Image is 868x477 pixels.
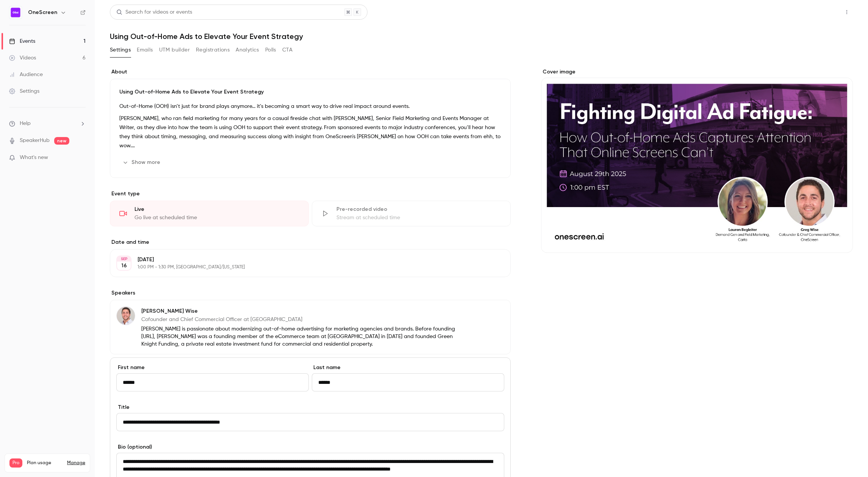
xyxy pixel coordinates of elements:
span: Pro [9,458,22,468]
p: Out-of-Home (OOH) isn’t just for brand plays anymore... it’s becoming a smart way to drive real i... [119,102,501,111]
button: Emails [137,44,153,56]
div: Pre-recorded video [336,206,501,213]
label: Bio (optional) [116,443,504,451]
div: Go live at scheduled time [135,214,299,221]
button: UTM builder [159,44,190,56]
label: About [110,68,511,76]
div: Greg Wise[PERSON_NAME] WiseCofounder and Chief Commercial Officer at [GEOGRAPHIC_DATA][PERSON_NAM... [110,300,511,354]
span: Plan usage [27,460,63,466]
button: CTA [282,44,292,56]
img: Greg Wise [117,307,135,325]
div: Settings [9,87,39,95]
p: Event type [110,190,511,198]
p: 16 [121,262,127,270]
div: SEP [117,256,131,262]
h1: Using Out-of-Home Ads to Elevate Your Event Strategy [110,32,853,41]
p: [DATE] [138,256,471,263]
section: Cover image [541,68,853,253]
img: OneScreen [9,6,22,19]
div: Stream at scheduled time [336,214,501,221]
a: Manage [67,460,85,466]
p: Cofounder and Chief Commercial Officer at [GEOGRAPHIC_DATA] [141,316,461,323]
label: Cover image [541,68,853,76]
button: Analytics [236,44,259,56]
label: Title [116,404,504,411]
div: Search for videos or events [116,8,192,16]
div: Pre-recorded videoStream at scheduled time [312,201,511,226]
div: Audience [9,71,43,78]
button: Show more [119,156,165,168]
h6: OneScreen [28,9,57,16]
span: Help [20,120,31,128]
button: Registrations [196,44,230,56]
label: First name [116,364,309,371]
div: Videos [9,54,36,62]
p: Using Out-of-Home Ads to Elevate Your Event Strategy [119,88,501,96]
p: [PERSON_NAME], who ran field marketing for many years for a casual fireside chat with [PERSON_NAM... [119,114,501,150]
li: help-dropdown-opener [9,120,86,128]
div: Live [135,206,299,213]
label: Last name [312,364,504,371]
p: [PERSON_NAME] Wise [141,307,461,315]
button: Settings [110,44,131,56]
button: Share [805,5,835,20]
span: new [54,137,69,145]
div: LiveGo live at scheduled time [110,201,309,226]
p: 1:00 PM - 1:30 PM, [GEOGRAPHIC_DATA]/[US_STATE] [138,264,471,270]
p: [PERSON_NAME] is passionate about modernizing out-of-home advertising for marketing agencies and ... [141,325,461,348]
a: SpeakerHub [20,137,50,145]
label: Date and time [110,238,511,246]
label: Speakers [110,289,511,297]
span: What's new [20,154,48,162]
iframe: Noticeable Trigger [77,154,86,161]
div: Events [9,37,35,45]
button: Polls [265,44,276,56]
